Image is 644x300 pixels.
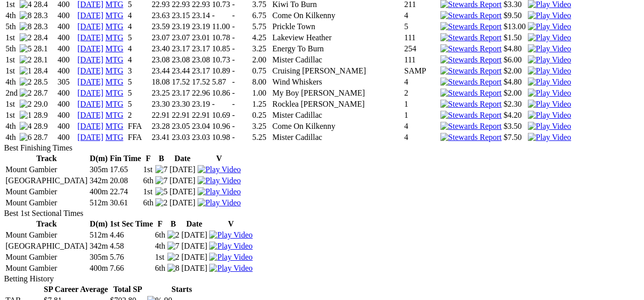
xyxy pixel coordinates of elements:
th: F [154,219,165,229]
a: View replay [528,122,571,130]
div: Best Finishing Times [4,143,640,153]
td: 4 [127,55,150,65]
td: 23.28 [151,121,170,131]
img: Stewards Report [440,78,502,87]
td: $7.50 [503,132,526,142]
th: V [197,154,241,164]
td: 10.86 [212,88,231,98]
td: 22.91 [151,110,170,120]
td: 1st [5,66,18,76]
td: Mister Cadillac [272,55,403,65]
td: Come On Kilkenny [272,121,403,131]
a: View replay [528,33,571,42]
a: View replay [198,165,241,174]
th: 1st Sec Time [110,219,154,229]
td: 5.87 [212,77,231,87]
a: View replay [198,187,241,196]
td: 23.07 [151,33,170,43]
td: 1st [143,187,154,197]
td: 23.40 [151,44,170,54]
th: F [143,154,154,164]
td: 28.9 [33,121,56,131]
td: $4.20 [503,110,526,120]
a: [DATE] [77,111,104,119]
td: 22.91 [192,110,211,120]
a: MTG [106,111,124,119]
td: Mount Gambier [5,187,88,197]
td: Mount Gambier [5,165,88,175]
td: 23.63 [151,11,170,21]
img: Play Video [528,66,571,76]
td: 28.1 [33,55,56,65]
td: 4th [5,77,18,87]
td: 23.44 [151,66,170,76]
a: View replay [528,44,571,53]
td: Mister Cadillac [272,132,403,142]
img: Play Video [528,111,571,120]
img: 5 [20,44,32,53]
img: Play Video [209,231,252,240]
img: Stewards Report [440,11,502,20]
td: - [232,121,251,131]
a: [DATE] [77,78,104,86]
img: Stewards Report [440,55,502,64]
td: Rocklea [PERSON_NAME] [272,99,403,109]
td: - [232,55,251,65]
td: 1st [143,165,154,175]
a: MTG [106,22,124,31]
td: 23.59 [151,22,170,32]
th: Date [181,219,208,229]
td: 400 [57,99,76,109]
td: 2 [404,88,439,98]
td: 10.98 [212,132,231,142]
td: $3.50 [503,121,526,131]
td: 23.30 [151,99,170,109]
td: Come On Kilkenny [272,11,403,21]
td: 4 [404,121,439,131]
td: 5 [127,88,150,98]
td: $2.00 [503,88,526,98]
td: - [232,11,251,21]
td: $4.80 [503,77,526,87]
td: FFA [127,132,150,142]
td: 23.44 [171,66,191,76]
td: 4.25 [252,33,271,43]
td: 0.75 [252,66,271,76]
td: Mister Cadillac [272,110,403,120]
a: MTG [106,133,124,141]
td: - [232,33,251,43]
img: Play Video [198,165,241,174]
td: 4th [5,121,18,131]
td: 3 [127,66,150,76]
td: 512m [89,198,108,208]
img: 2 [155,198,167,207]
td: 400 [57,88,76,98]
td: $6.00 [503,55,526,65]
td: 5th [5,22,18,32]
td: 400 [57,66,76,76]
td: [DATE] [169,176,196,186]
td: Energy To Burn [272,44,403,54]
th: Track [5,154,88,164]
td: 5th [5,44,18,54]
td: 23.17 [171,44,191,54]
td: 342m [89,176,108,186]
td: 23.01 [192,33,211,43]
img: Stewards Report [440,44,502,53]
td: 23.25 [151,88,170,98]
td: 28.4 [33,66,56,76]
img: 2 [20,78,32,87]
td: 23.17 [171,88,191,98]
td: - [232,22,251,32]
img: 8 [20,22,32,31]
td: 1 [404,110,439,120]
td: 23.19 [192,22,211,32]
td: 8.00 [252,77,271,87]
td: - [232,110,251,120]
td: 23.15 [171,11,191,21]
a: MTG [106,33,124,42]
img: Stewards Report [440,133,502,142]
td: 400 [57,55,76,65]
img: 5 [155,187,167,196]
td: 23.05 [171,121,191,131]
